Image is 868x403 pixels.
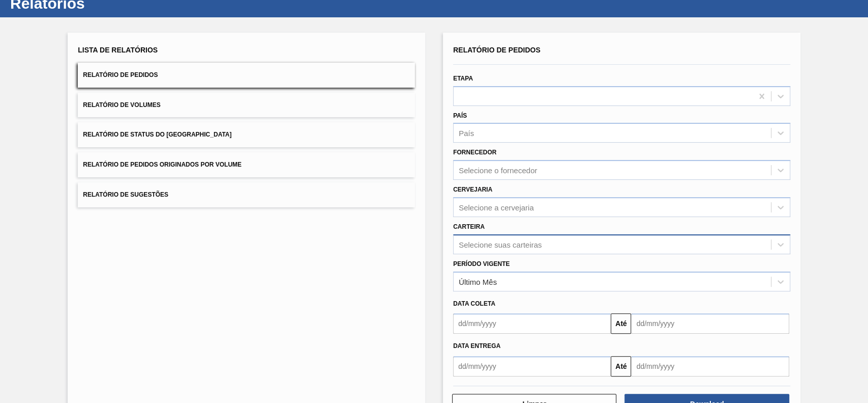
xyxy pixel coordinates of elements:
[453,75,473,82] label: Etapa
[459,240,542,249] div: Selecione suas carteiras
[611,313,631,334] button: Até
[459,277,497,286] div: Último Mês
[453,313,611,334] input: dd/mm/yyyy
[453,356,611,377] input: dd/mm/yyyy
[83,71,158,78] span: Relatório de Pedidos
[83,161,242,168] span: Relatório de Pedidos Originados por Volume
[78,182,415,207] button: Relatório de Sugestões
[83,101,160,109] span: Relatório de Volumes
[78,152,415,177] button: Relatório de Pedidos Originados por Volume
[78,122,415,147] button: Relatório de Status do [GEOGRAPHIC_DATA]
[631,356,789,377] input: dd/mm/yyyy
[453,149,496,156] label: Fornecedor
[453,223,485,230] label: Carteira
[459,203,534,211] div: Selecione a cervejaria
[453,46,541,54] span: Relatório de Pedidos
[453,260,510,267] label: Período Vigente
[459,166,537,175] div: Selecione o fornecedor
[453,342,500,350] span: Data entrega
[459,129,474,138] div: País
[78,63,415,88] button: Relatório de Pedidos
[453,186,492,193] label: Cervejaria
[453,112,467,119] label: País
[453,300,495,307] span: Data coleta
[83,131,231,138] span: Relatório de Status do [GEOGRAPHIC_DATA]
[611,356,631,377] button: Até
[631,313,789,334] input: dd/mm/yyyy
[78,46,158,54] span: Lista de Relatórios
[78,93,415,118] button: Relatório de Volumes
[83,191,168,198] span: Relatório de Sugestões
